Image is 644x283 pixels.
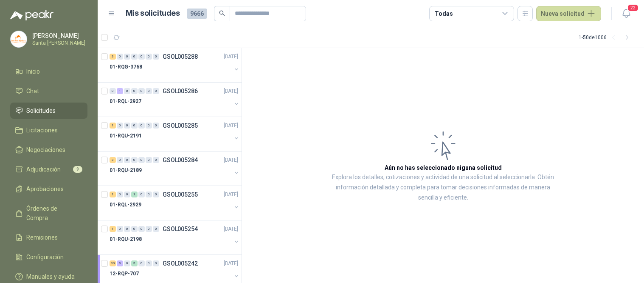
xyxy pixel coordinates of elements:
[26,86,39,96] span: Chat
[110,201,141,209] p: 01-RQL-2929
[26,233,58,242] span: Remisiones
[26,106,56,115] span: Solicitudes
[224,191,238,199] p: [DATE]
[219,10,225,16] span: search
[627,4,639,12] span: 22
[153,226,159,232] div: 0
[10,103,87,119] a: Solicitudes
[110,86,240,113] a: 0 1 0 0 0 0 0 GSOL005286[DATE] 01-RQL-2927
[10,229,87,246] a: Remisiones
[163,88,198,94] p: GSOL005286
[327,172,559,203] p: Explora los detalles, cotizaciones y actividad de una solicitud al seleccionarla. Obtén informaci...
[10,142,87,158] a: Negociaciones
[117,54,123,60] div: 0
[385,163,502,172] h3: Aún no has seleccionado niguna solicitud
[117,192,123,197] div: 0
[124,88,130,94] div: 0
[224,122,238,130] p: [DATE]
[224,53,238,61] p: [DATE]
[110,235,142,243] p: 01-RQU-2198
[110,88,116,94] div: 0
[110,97,141,106] p: 01-RQL-2927
[224,225,238,233] p: [DATE]
[26,165,61,174] span: Adjudicación
[163,123,198,129] p: GSOL005285
[117,157,123,163] div: 0
[131,157,138,163] div: 0
[110,54,116,60] div: 3
[131,192,138,197] div: 1
[26,145,65,154] span: Negociaciones
[124,260,130,266] div: 0
[110,189,240,217] a: 1 0 0 1 0 0 0 GSOL005255[DATE] 01-RQL-2929
[153,88,159,94] div: 0
[10,10,53,20] img: Logo peakr
[10,249,87,265] a: Configuración
[138,123,145,129] div: 0
[117,123,123,129] div: 0
[26,272,75,281] span: Manuales y ayuda
[153,192,159,197] div: 0
[126,7,180,20] h1: Mis solicitudes
[10,63,87,80] a: Inicio
[163,260,198,266] p: GSOL005242
[146,157,152,163] div: 0
[110,123,116,129] div: 1
[110,155,240,182] a: 3 0 0 0 0 0 0 GSOL005284[DATE] 01-RQU-2189
[32,33,85,39] p: [PERSON_NAME]
[435,9,453,18] div: Todas
[146,54,152,60] div: 0
[131,123,138,129] div: 0
[110,51,240,79] a: 3 0 0 0 0 0 0 GSOL005288[DATE] 01-RQG-3768
[10,122,87,138] a: Licitaciones
[10,83,87,99] a: Chat
[138,54,145,60] div: 0
[163,54,198,60] p: GSOL005288
[117,260,123,266] div: 9
[153,54,159,60] div: 0
[224,87,238,95] p: [DATE]
[73,166,82,173] span: 9
[153,123,159,129] div: 0
[110,260,116,266] div: 30
[110,224,240,251] a: 1 0 0 0 0 0 0 GSOL005254[DATE] 01-RQU-2198
[26,126,58,135] span: Licitaciones
[110,166,142,174] p: 01-RQU-2189
[163,226,198,232] p: GSOL005254
[110,132,142,140] p: 01-RQU-2191
[146,260,152,266] div: 0
[153,157,159,163] div: 0
[579,31,634,44] div: 1 - 50 de 1006
[131,260,138,266] div: 5
[224,156,238,164] p: [DATE]
[32,40,85,46] p: Santa [PERSON_NAME]
[163,192,198,197] p: GSOL005255
[224,260,238,268] p: [DATE]
[110,157,116,163] div: 3
[117,226,123,232] div: 0
[26,184,64,194] span: Aprobaciones
[131,88,138,94] div: 0
[138,192,145,197] div: 0
[110,270,139,278] p: 12-RQP-707
[11,31,27,47] img: Company Logo
[138,88,145,94] div: 0
[117,88,123,94] div: 1
[163,157,198,163] p: GSOL005284
[153,260,159,266] div: 0
[138,157,145,163] div: 0
[26,252,64,262] span: Configuración
[110,120,240,148] a: 1 0 0 0 0 0 0 GSOL005285[DATE] 01-RQU-2191
[131,54,138,60] div: 0
[138,226,145,232] div: 0
[110,226,116,232] div: 1
[110,192,116,197] div: 1
[536,6,601,21] button: Nueva solicitud
[131,226,138,232] div: 0
[10,181,87,197] a: Aprobaciones
[146,123,152,129] div: 0
[138,260,145,266] div: 0
[124,192,130,197] div: 0
[187,9,207,19] span: 9666
[110,63,142,71] p: 01-RQG-3768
